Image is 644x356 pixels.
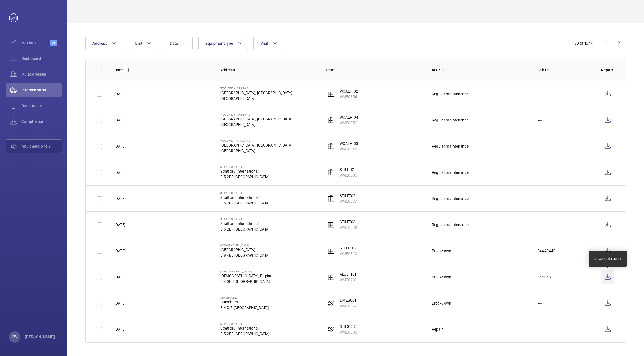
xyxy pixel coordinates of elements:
p: STLLFT02 [340,245,357,251]
p: E15 2ER [GEOGRAPHIC_DATA] [220,200,270,206]
p: STILFT01 [340,167,357,172]
div: Download report [594,256,621,261]
p: [DATE] [114,143,125,149]
button: Visit [253,37,283,50]
p: WME0336 [340,172,357,178]
span: Unit [135,41,142,46]
div: Regular maintenance [432,222,469,227]
p: WME0355 [340,146,358,152]
p: Branch Rd [220,299,269,305]
button: Address [85,37,122,50]
p: E15 2ER [GEOGRAPHIC_DATA] [220,174,270,180]
p: [GEOGRAPHIC_DATA] [220,122,292,127]
p: Report [601,67,614,73]
img: escalator.svg [327,300,334,307]
p: Stratford International [220,221,270,226]
p: E15 2ER [GEOGRAPHIC_DATA] [220,331,270,337]
img: elevator.svg [327,195,334,202]
img: escalator.svg [327,326,334,333]
p: Woolwich Arsenal [220,87,292,90]
p: --- [538,117,542,123]
img: elevator.svg [327,221,334,228]
div: Regular maintenance [432,143,469,149]
p: E16 4BL [GEOGRAPHIC_DATA] [220,253,270,258]
p: --- [538,300,542,306]
p: [PERSON_NAME] [25,334,55,340]
p: WOALFT04 [340,114,358,120]
p: [DATE] [114,170,125,175]
p: F440431 [538,274,552,280]
span: Any questions ? [22,143,62,149]
span: Compliance [21,119,62,124]
div: Repair [432,326,443,332]
div: Regular maintenance [432,91,469,97]
span: Equipment type [205,41,233,46]
p: WME0386 [340,329,357,335]
p: Job Id [538,67,592,73]
div: Breakdown [432,300,452,306]
p: --- [538,143,542,149]
span: Maximize [21,40,50,46]
p: --- [538,326,542,332]
p: Stratford int [220,165,270,168]
p: WME0377 [340,303,357,309]
span: Documents [21,103,62,109]
div: Regular maintenance [432,196,469,201]
p: [GEOGRAPHIC_DATA] [220,247,270,253]
button: Date [163,37,193,50]
span: My addresses [21,71,62,77]
p: STIESC02 [340,324,357,329]
p: [DATE] [114,196,125,201]
div: Regular maintenance [432,170,469,175]
p: WME0281 [340,277,356,283]
p: [GEOGRAPHIC_DATA] [220,148,292,154]
p: [DATE] [114,326,125,332]
p: [DATE] [114,117,125,123]
p: [DATE] [114,300,125,306]
p: --- [538,222,542,227]
p: [GEOGRAPHIC_DATA], [GEOGRAPHIC_DATA] [220,90,292,96]
p: Stratford International [220,195,270,200]
span: Visit [260,41,268,46]
div: 1 – 30 of 15771 [569,40,594,46]
img: elevator.svg [327,117,334,123]
p: Address [220,67,317,73]
p: Woolwich Arsenal [220,139,292,142]
p: --- [538,91,542,97]
p: Stratford International [220,168,270,174]
div: Breakdown [432,248,452,254]
img: elevator.svg [327,91,334,97]
button: Unit [128,37,157,50]
p: [DATE] [114,248,125,254]
p: WME0356 [340,120,358,126]
span: Date [170,41,178,46]
span: Address [92,41,107,46]
p: --- [538,170,542,175]
img: elevator.svg [327,247,334,254]
p: Stratford int [220,217,270,221]
p: E15 2ER [GEOGRAPHIC_DATA] [220,226,270,232]
span: Dashboard [21,56,62,61]
p: [GEOGRAPHIC_DATA], [GEOGRAPHIC_DATA] [220,116,292,122]
p: STILFT03 [340,219,357,225]
p: Stratford International [220,325,270,331]
p: Unit [326,67,423,73]
p: Stratford int [220,191,270,195]
p: [GEOGRAPHIC_DATA] [220,96,292,101]
p: Date [114,67,123,73]
p: ALSLFT01 [340,271,356,277]
p: WOALFT02 [340,88,358,94]
p: F4440440 [538,248,555,254]
div: Breakdown [432,274,452,280]
p: Stratford int [220,322,270,325]
p: WME0354 [340,94,358,100]
p: [DEMOGRAPHIC_DATA], Poplar [220,273,272,279]
p: WME0338 [340,225,357,230]
span: Beta [50,40,57,46]
p: WME0337 [340,199,357,204]
p: --- [538,196,542,201]
img: elevator.svg [327,274,334,280]
p: LIMESC01 [340,298,357,303]
p: E14 7JZ [GEOGRAPHIC_DATA] [220,305,269,310]
button: Equipment type [198,37,248,50]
